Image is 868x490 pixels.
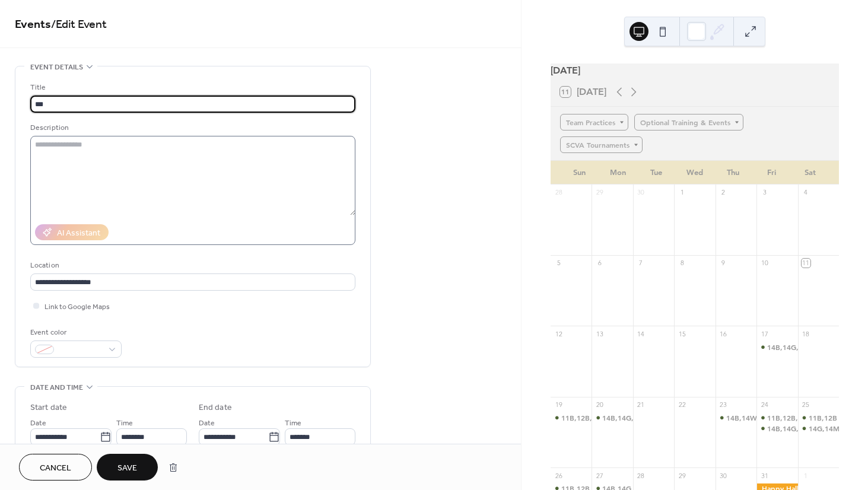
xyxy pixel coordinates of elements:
div: 24 [760,400,769,409]
div: 14B,14G,14W,14M [756,342,797,352]
button: Cancel [19,454,92,481]
div: 17 [760,329,769,338]
div: 11B,12B,13B [767,413,811,423]
div: Thu [714,161,752,184]
div: Fri [752,161,791,184]
div: 28 [637,471,646,480]
div: 11B,12B [798,413,839,423]
div: Sun [560,161,599,184]
div: 11 [802,259,810,268]
div: 13 [595,329,604,338]
span: Date [30,417,46,429]
span: Save [117,462,137,475]
div: Title [30,81,353,94]
div: 1 [802,471,810,480]
div: 28 [554,188,563,197]
div: Start date [30,402,67,414]
div: 11B,12B,13B [551,413,592,423]
div: 25 [802,400,810,409]
div: Sat [791,161,829,184]
div: 23 [719,400,728,409]
div: Mon [599,161,637,184]
div: 30 [719,471,728,480]
div: 11B,12B,13B [756,413,797,423]
div: Tue [637,161,676,184]
div: 30 [637,188,646,197]
div: 14B,14W [726,413,757,423]
div: 26 [554,471,563,480]
div: 19 [554,400,563,409]
div: 14 [637,329,646,338]
div: 14B,14G,14W,14M [592,413,632,423]
div: 20 [595,400,604,409]
div: 12 [554,329,563,338]
div: 4 [802,188,810,197]
div: 14G,14M [809,424,840,434]
div: 8 [678,259,686,268]
div: 22 [678,400,686,409]
div: 27 [595,471,604,480]
div: 14G,14M [798,424,839,434]
span: / Edit Event [51,13,107,36]
div: 31 [760,471,769,480]
div: 9 [719,259,728,268]
div: 10 [760,259,769,268]
div: 14B,14W [716,413,756,423]
span: Cancel [40,462,71,475]
span: Time [285,417,301,429]
button: Save [97,454,158,481]
span: Event details [30,61,83,74]
div: 6 [595,259,604,268]
div: Description [30,122,353,134]
div: Location [30,259,353,272]
div: End date [199,402,232,414]
div: 29 [678,471,686,480]
div: 7 [637,259,646,268]
span: Link to Google Maps [44,301,110,313]
div: 14B,14G,14W,14M [756,424,797,434]
div: 21 [637,400,646,409]
span: Date and time [30,381,83,394]
div: Event color [30,326,119,339]
div: Wed [675,161,714,184]
div: 11B,12B [809,413,837,423]
div: 14B,14G,14W,14M [602,413,666,423]
span: Time [116,417,133,429]
div: 29 [595,188,604,197]
div: 11B,12B,13B [561,413,605,423]
div: 18 [802,329,810,338]
div: 14B,14G,14W,14M [767,424,831,434]
div: 5 [554,259,563,268]
div: 3 [760,188,769,197]
div: 2 [719,188,728,197]
a: Events [15,13,51,36]
div: 14B,14G,14W,14M [767,342,831,352]
div: [DATE] [551,63,839,78]
div: 15 [678,329,686,338]
span: Date [199,417,215,429]
div: 1 [678,188,686,197]
div: 16 [719,329,728,338]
